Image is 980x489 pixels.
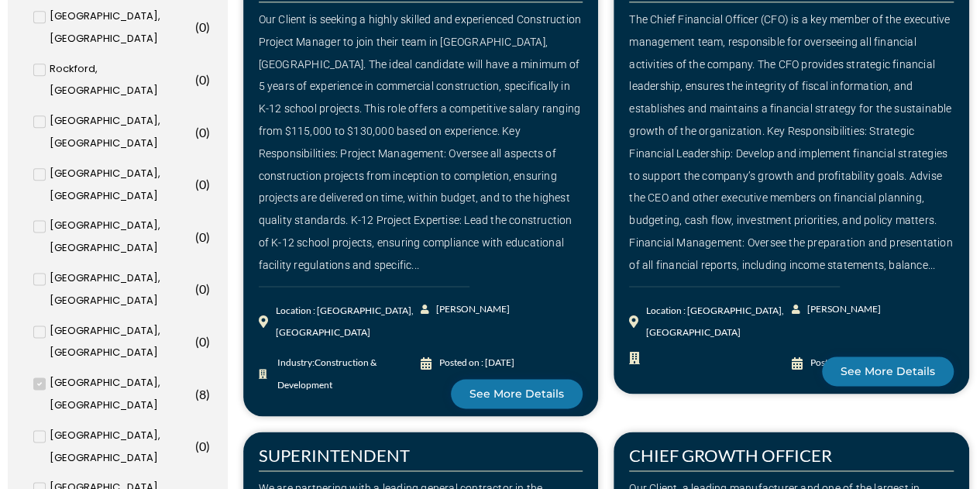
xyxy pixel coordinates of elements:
div: Location : [GEOGRAPHIC_DATA], [GEOGRAPHIC_DATA] [646,300,791,345]
a: Industry:Construction & Development [259,352,421,397]
span: ( [195,229,199,244]
a: SUPERINTENDENT [259,445,410,466]
span: [GEOGRAPHIC_DATA], [GEOGRAPHIC_DATA] [50,110,192,155]
span: ) [206,439,210,453]
a: [PERSON_NAME] [421,298,502,321]
span: ) [206,19,210,34]
span: ) [206,334,210,349]
a: See More Details [822,356,954,386]
div: Location : [GEOGRAPHIC_DATA], [GEOGRAPHIC_DATA] [276,300,421,345]
div: The Chief Financial Officer (CFO) is a key member of the executive management team, responsible f... [629,9,954,277]
span: 0 [199,439,206,453]
span: [GEOGRAPHIC_DATA], [GEOGRAPHIC_DATA] [50,215,192,260]
span: Construction & Development [277,356,377,391]
span: ) [206,72,210,87]
span: ( [195,177,199,191]
span: [GEOGRAPHIC_DATA], [GEOGRAPHIC_DATA] [50,372,192,417]
span: ( [195,281,199,296]
span: [GEOGRAPHIC_DATA], [GEOGRAPHIC_DATA] [50,267,192,312]
span: ( [195,439,199,453]
span: 0 [199,281,206,296]
span: 0 [199,125,206,139]
span: ) [206,229,210,244]
span: ) [206,281,210,296]
span: ( [195,387,199,401]
span: [PERSON_NAME] [432,298,510,321]
span: 0 [199,19,206,34]
span: [GEOGRAPHIC_DATA], [GEOGRAPHIC_DATA] [50,320,192,365]
span: 0 [199,334,206,349]
span: Industry: [273,352,421,397]
a: CHIEF GROWTH OFFICER [629,445,832,466]
span: See More Details [841,366,935,377]
span: [GEOGRAPHIC_DATA], [GEOGRAPHIC_DATA] [50,5,192,50]
span: ( [195,19,199,34]
a: [PERSON_NAME] [791,298,872,321]
a: See More Details [451,379,583,408]
span: [GEOGRAPHIC_DATA], [GEOGRAPHIC_DATA] [50,163,192,208]
div: Our Client is seeking a highly skilled and experienced Construction Project Manager to join their... [259,9,583,277]
span: Rockford, [GEOGRAPHIC_DATA] [50,58,192,103]
span: ) [206,387,210,401]
span: ( [195,72,199,87]
span: [PERSON_NAME] [803,298,880,321]
span: ) [206,177,210,191]
span: [GEOGRAPHIC_DATA], [GEOGRAPHIC_DATA] [50,425,192,470]
span: 0 [199,177,206,191]
span: 8 [199,387,206,401]
span: ) [206,125,210,139]
span: ( [195,125,199,139]
span: 0 [199,72,206,87]
div: Posted on : [DATE] [439,352,514,374]
span: See More Details [469,388,564,399]
span: ( [195,334,199,349]
span: 0 [199,229,206,244]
